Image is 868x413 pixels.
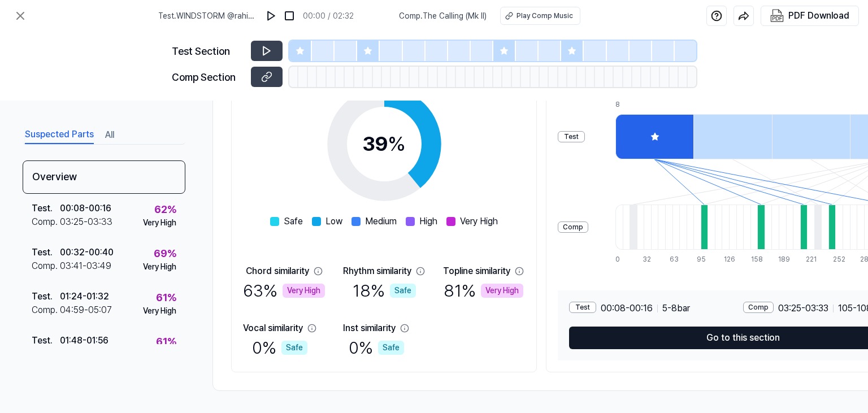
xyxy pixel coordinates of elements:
[243,321,303,335] div: Vocal similarity
[105,126,114,144] button: All
[443,264,510,278] div: Topline similarity
[558,221,588,233] div: Comp
[399,10,487,22] span: Comp . The Calling (Mk II)
[353,278,416,303] div: 18 %
[60,303,112,317] div: 04:59 - 05:07
[778,302,828,315] span: 03:25 - 03:33
[558,131,585,142] div: Test
[281,341,307,355] div: Safe
[743,302,774,313] div: Comp
[751,254,758,264] div: 158
[283,284,325,298] div: Very High
[156,334,176,349] div: 61 %
[349,335,404,360] div: 0 %
[670,254,677,264] div: 63
[481,284,523,298] div: Very High
[252,335,307,360] div: 0 %
[32,303,60,317] div: Comp .
[60,215,112,229] div: 03:25 - 03:33
[32,334,60,347] div: Test .
[172,69,244,85] div: Comp Section
[768,6,852,25] button: PDF Download
[32,290,60,303] div: Test .
[303,10,354,22] div: 00:00 / 02:32
[154,202,176,217] div: 62 %
[284,215,303,228] span: Safe
[32,202,60,215] div: Test .
[60,202,111,215] div: 00:08 - 00:16
[724,254,731,264] div: 126
[154,246,176,261] div: 69 %
[419,215,437,228] span: High
[601,302,653,315] span: 00:08 - 00:16
[143,217,176,229] div: Very High
[60,290,109,303] div: 01:24 - 01:32
[615,99,693,110] div: 8
[833,254,840,264] div: 252
[23,160,185,194] div: Overview
[32,259,60,273] div: Comp .
[60,334,108,347] div: 01:48 - 01:56
[365,215,397,228] span: Medium
[284,10,295,21] img: stop
[25,126,94,144] button: Suspected Parts
[500,7,580,25] button: Play Comp Music
[325,215,342,228] span: Low
[246,264,309,278] div: Chord similarity
[343,264,411,278] div: Rhythm similarity
[60,246,114,259] div: 00:32 - 00:40
[517,11,573,21] div: Play Comp Music
[778,254,785,264] div: 189
[158,10,258,22] span: Test . WINDSTORM @rahimovstudios
[143,261,176,273] div: Very High
[243,278,325,303] div: 63 %
[770,9,784,23] img: PDF Download
[266,10,277,21] img: play
[378,341,404,355] div: Safe
[643,254,650,264] div: 32
[343,321,396,335] div: Inst similarity
[172,44,244,59] div: Test Section
[806,254,813,264] div: 221
[60,259,111,273] div: 03:41 - 03:49
[711,10,722,21] img: help
[788,8,849,23] div: PDF Download
[860,254,867,264] div: 284
[615,254,623,264] div: 0
[738,10,749,21] img: share
[143,305,176,317] div: Very High
[362,129,406,159] div: 39
[460,215,498,228] span: Very High
[569,302,596,313] div: Test
[662,302,690,315] span: 5 - 8 bar
[697,254,704,264] div: 95
[32,246,60,259] div: Test .
[390,284,416,298] div: Safe
[388,132,406,156] span: %
[156,290,176,305] div: 61 %
[32,215,60,229] div: Comp .
[444,278,523,303] div: 81 %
